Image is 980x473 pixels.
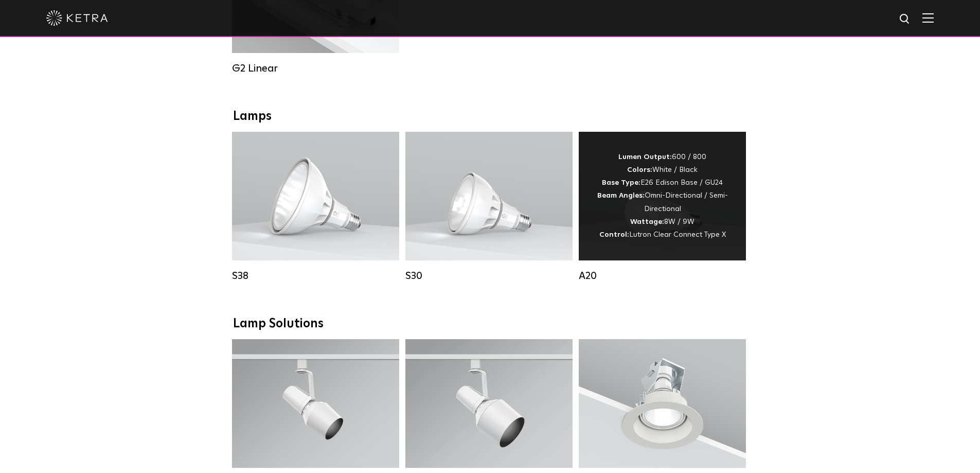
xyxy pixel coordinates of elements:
[233,109,747,124] div: Lamps
[597,192,645,199] strong: Beam Angles:
[232,132,399,282] a: S38 Lumen Output:1100Colors:White / BlackBase Type:E26 Edison Base / GU24Beam Angles:10° / 25° / ...
[599,231,629,238] strong: Control:
[630,218,664,225] strong: Wattage:
[233,317,747,331] div: Lamp Solutions
[232,270,399,282] div: S38
[627,166,652,173] strong: Colors:
[579,132,746,282] a: A20 Lumen Output:600 / 800Colors:White / BlackBase Type:E26 Edison Base / GU24Beam Angles:Omni-Di...
[594,151,730,241] div: 600 / 800 White / Black E26 Edison Base / GU24 Omni-Directional / Semi-Directional 8W / 9W
[602,179,640,186] strong: Base Type:
[922,13,934,23] img: Hamburger%20Nav.svg
[899,13,912,26] img: search icon
[405,132,573,282] a: S30 Lumen Output:1100Colors:White / BlackBase Type:E26 Edison Base / GU24Beam Angles:15° / 25° / ...
[232,62,399,75] div: G2 Linear
[629,231,726,238] span: Lutron Clear Connect Type X
[618,153,672,161] strong: Lumen Output:
[405,270,573,282] div: S30
[579,270,746,282] div: A20
[46,10,108,26] img: ketra-logo-2019-white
